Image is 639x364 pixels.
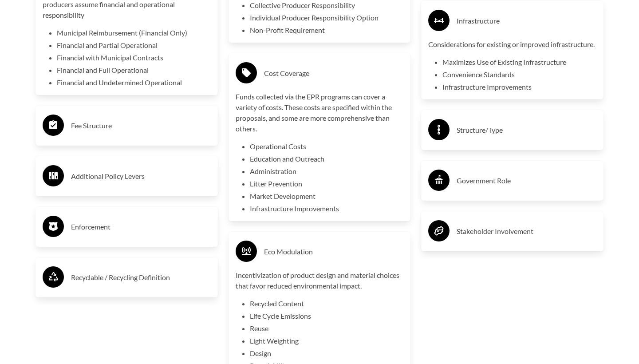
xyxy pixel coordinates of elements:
[250,298,404,309] li: Recycled Content
[250,336,404,346] li: Light Weighting
[250,178,404,189] li: Litter Prevention
[57,65,211,75] li: Financial and Full Operational
[250,311,404,321] li: Life Cycle Emissions
[71,119,211,133] h3: Fee Structure
[57,52,211,63] li: Financial with Municipal Contracts
[236,91,404,134] p: Funds collected via the EPR programs can cover a variety of costs. These costs are specified with...
[264,66,404,80] h3: Cost Coverage
[457,123,596,137] h3: Structure/Type
[250,166,404,177] li: Administration
[71,220,211,234] h3: Enforcement
[236,270,404,291] p: Incentivization of product design and material choices that favor reduced environmental impact.
[250,348,404,359] li: Design
[250,141,404,152] li: Operational Costs
[250,203,404,214] li: Infrastructure Improvements
[264,245,404,259] h3: Eco Modulation
[250,154,404,164] li: Education and Outreach
[442,57,596,67] li: Maximizes Use of Existing Infrastructure
[457,14,596,28] h3: Infrastructure
[442,69,596,80] li: Convenience Standards
[457,224,596,238] h3: Stakeholder Involvement
[250,323,404,334] li: Reuse
[57,40,211,51] li: Financial and Partial Operational
[71,270,211,285] h3: Recyclable / Recycling Definition
[71,169,211,183] h3: Additional Policy Levers
[250,25,404,36] li: Non-Profit Requirement
[57,77,211,88] li: Financial and Undetermined Operational
[250,191,404,202] li: Market Development
[57,28,211,38] li: Municipal Reimbursement (Financial Only)
[428,39,596,50] p: Considerations for existing or improved infrastructure.
[250,12,404,23] li: Individual Producer Responsibility Option
[442,82,596,92] li: Infrastructure Improvements
[457,174,596,188] h3: Government Role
